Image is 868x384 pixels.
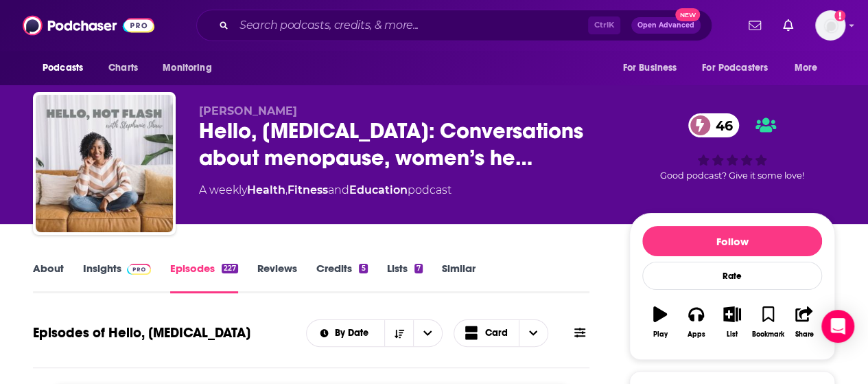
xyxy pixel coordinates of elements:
img: Podchaser - Follow, Share and Rate Podcasts [23,12,154,38]
div: Search podcasts, credits, & more... [196,10,712,41]
div: Bookmark [752,330,784,339]
a: Credits5 [316,262,367,293]
button: open menu [413,320,442,346]
a: Show notifications dropdown [743,14,766,37]
span: Monitoring [163,58,211,78]
a: Episodes227 [170,262,238,293]
button: Apps [678,297,714,347]
div: Open Intercom Messenger [821,310,854,343]
button: Open AdvancedNew [631,17,701,34]
div: 7 [414,264,423,273]
img: Podchaser Pro [127,264,151,275]
button: Play [642,297,678,347]
button: List [714,297,750,347]
span: 46 [702,113,740,137]
a: Education [349,183,408,196]
a: About [33,262,64,293]
button: open menu [153,55,229,81]
div: Rate [642,262,822,290]
span: Ctrl K [588,16,620,34]
button: Sort Direction [384,320,413,346]
span: Card [485,328,508,338]
h1: Episodes of Hello, [MEDICAL_DATA] [33,324,250,341]
span: For Business [622,58,677,78]
svg: Add a profile image [834,10,845,21]
img: User Profile [815,10,845,41]
button: Follow [642,226,822,256]
a: Charts [99,55,146,81]
span: Podcasts [43,58,83,78]
span: For Podcasters [702,58,768,78]
a: Lists7 [387,262,423,293]
div: List [727,330,738,339]
button: Share [786,297,822,347]
img: Hello, Hot Flash: Conversations about menopause, women’s health and mindset for midlife women. [36,95,173,232]
a: Similar [442,262,476,293]
a: InsightsPodchaser Pro [83,262,151,293]
button: Show profile menu [815,10,845,41]
a: Show notifications dropdown [777,14,799,37]
span: By Date [335,328,373,338]
div: 5 [359,264,367,273]
a: Health [247,183,285,196]
div: 46Good podcast? Give it some love! [629,104,835,190]
button: open menu [693,55,788,81]
div: A weekly podcast [199,182,451,199]
input: Search podcasts, credits, & more... [234,14,588,36]
button: open menu [307,328,384,338]
a: Reviews [257,262,297,293]
div: Play [653,330,668,339]
span: Good podcast? Give it some love! [660,170,804,181]
h2: Choose List sort [306,319,443,347]
span: Charts [108,58,138,78]
button: open menu [33,55,101,81]
span: [PERSON_NAME] [199,104,297,117]
button: Choose View [454,319,548,347]
span: and [328,183,349,196]
button: Bookmark [750,297,786,347]
a: Fitness [288,183,328,196]
a: 46 [688,113,740,137]
span: New [675,8,700,21]
span: , [285,183,288,196]
span: Logged in as mtraynor [815,10,845,41]
button: open menu [613,55,694,81]
span: Open Advanced [637,22,694,29]
span: More [795,58,818,78]
div: Share [795,330,813,339]
div: Apps [688,330,705,339]
button: open menu [785,55,835,81]
div: 227 [222,264,238,273]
